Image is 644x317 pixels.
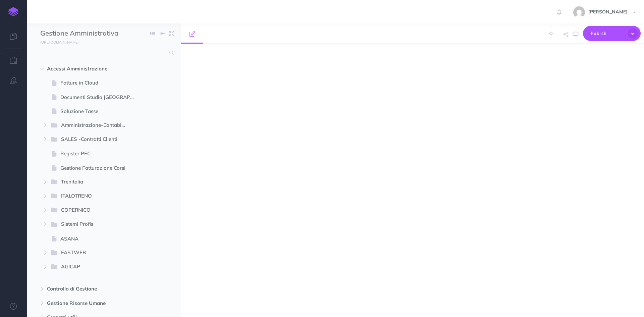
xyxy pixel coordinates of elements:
span: AGICAP [61,263,130,271]
span: Register PEC [60,150,141,158]
span: Publish [591,28,624,39]
span: Trenitalia [61,178,130,187]
input: Documentation Name [40,29,119,39]
span: Sistemi Profis [61,220,130,229]
img: 773ddf364f97774a49de44848d81cdba.jpg [573,6,585,18]
span: FASTWEB [61,249,130,257]
button: Publish [583,26,641,41]
a: [URL][DOMAIN_NAME] [27,39,85,45]
img: logo-mark.svg [8,7,18,16]
span: Gestione Risorse Umane [47,299,132,307]
span: ASANA [60,235,141,243]
span: Fatture in Cloud [60,79,141,87]
span: ITALOTRENO [61,192,130,201]
span: Accessi Amministrazione [47,65,132,73]
span: Controllo di Gestione [47,285,132,293]
span: Gestione Fatturazione Corsi [60,164,141,172]
span: Amministrazione-Contabilità [61,121,131,130]
span: SALES -Contratti Clienti [61,135,130,144]
span: COPERNICO [61,206,130,215]
input: Search [40,47,165,59]
span: Documenti Studio [GEOGRAPHIC_DATA] [60,93,141,101]
span: [PERSON_NAME] [585,9,631,15]
small: [URL][DOMAIN_NAME] [40,40,78,45]
span: Soluzione Tasse [60,107,141,115]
